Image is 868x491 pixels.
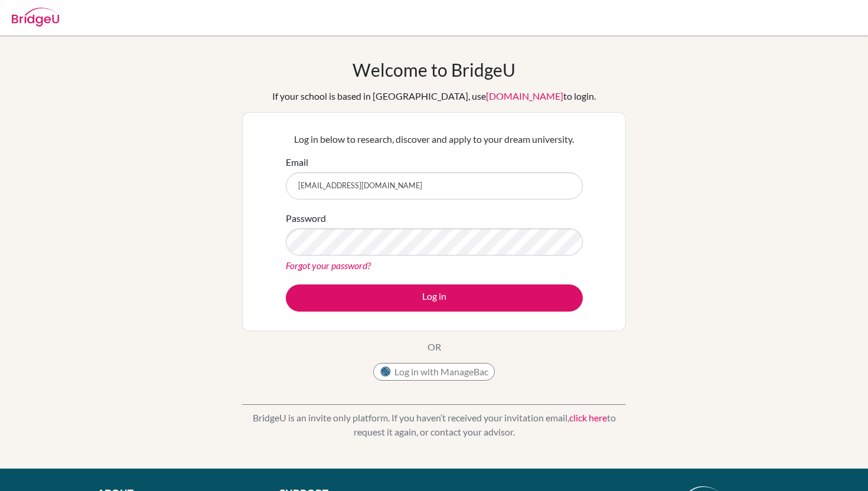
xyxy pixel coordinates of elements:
h1: Welcome to BridgeU [353,59,515,80]
button: Log in [286,284,583,312]
button: Log in with ManageBac [373,363,495,381]
div: If your school is based in [GEOGRAPHIC_DATA], use to login. [272,89,596,103]
p: BridgeU is an invite only platform. If you haven’t received your invitation email, to request it ... [242,411,626,439]
label: Email [286,155,308,169]
p: OR [428,340,441,354]
a: [DOMAIN_NAME] [486,90,563,102]
a: click here [569,412,607,423]
a: Forgot your password? [286,260,371,271]
img: Bridge-U [12,8,59,27]
label: Password [286,211,326,225]
p: Log in below to research, discover and apply to your dream university. [286,132,583,146]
